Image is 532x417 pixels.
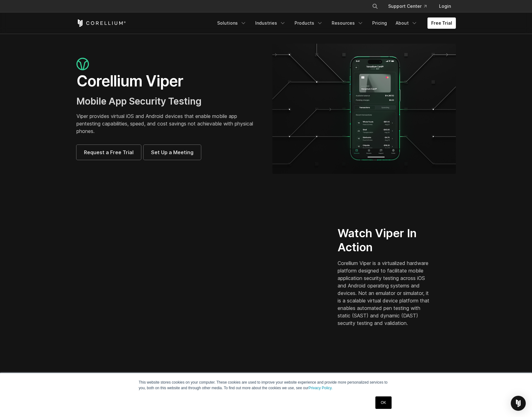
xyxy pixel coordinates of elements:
[291,17,327,29] a: Products
[328,17,367,29] a: Resources
[76,145,141,160] a: Request a Free Trial
[383,1,432,12] a: Support Center
[76,19,126,27] a: Corellium Home
[338,226,432,254] h2: Watch Viper In Action
[392,17,421,29] a: About
[144,145,201,160] a: Set Up a Meeting
[76,96,202,107] span: Mobile App Security Testing
[84,149,134,156] span: Request a Free Trial
[272,44,456,174] img: viper_hero
[375,396,391,409] a: OK
[76,58,89,71] img: viper_icon_large
[368,17,391,29] a: Pricing
[251,17,290,29] a: Industries
[76,72,260,91] h1: Corellium Viper
[139,380,393,391] p: This website stores cookies on your computer. These cookies are used to improve your website expe...
[76,112,260,135] p: Viper provides virtual iOS and Android devices that enable mobile app pentesting capabilities, sp...
[434,1,456,12] a: Login
[213,17,250,29] a: Solutions
[338,259,432,327] p: Corellium Viper is a virtualized hardware platform designed to facilitate mobile application secu...
[213,17,456,29] div: Navigation Menu
[309,386,333,390] a: Privacy Policy.
[511,396,526,411] div: Open Intercom Messenger
[151,149,193,156] span: Set Up a Meeting
[369,1,381,12] button: Search
[427,17,456,29] a: Free Trial
[364,1,456,12] div: Navigation Menu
